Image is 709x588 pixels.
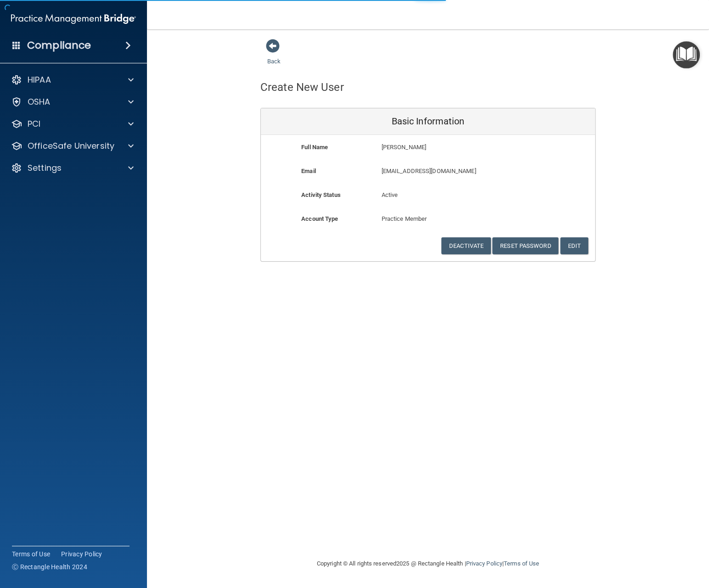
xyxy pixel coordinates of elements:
[441,237,491,254] button: Deactivate
[492,237,558,254] button: Reset Password
[11,74,134,85] a: HIPAA
[382,190,475,201] p: Active
[12,562,87,571] span: Ⓒ Rectangle Health 2024
[12,549,50,559] a: Terms of Use
[28,118,40,129] p: PCI
[504,560,539,567] a: Terms of Use
[11,140,134,151] a: OfficeSafe University
[301,168,316,174] b: Email
[27,39,91,52] h4: Compliance
[267,47,281,65] a: Back
[28,96,51,107] p: OSHA
[560,237,588,254] button: Edit
[261,108,595,135] div: Basic Information
[301,215,338,222] b: Account Type
[301,191,341,198] b: Activity Status
[466,560,502,567] a: Privacy Policy
[11,118,134,129] a: PCI
[382,166,528,177] p: [EMAIL_ADDRESS][DOMAIN_NAME]
[382,142,528,153] p: [PERSON_NAME]
[28,74,51,85] p: HIPAA
[673,41,700,68] button: Open Resource Center
[28,140,114,151] p: OfficeSafe University
[11,96,134,107] a: OSHA
[11,162,134,174] a: Settings
[61,549,102,559] a: Privacy Policy
[260,549,596,578] div: Copyright © All rights reserved 2025 @ Rectangle Health | |
[11,10,136,28] img: PMB logo
[301,144,328,151] b: Full Name
[260,81,344,93] h4: Create New User
[28,162,62,174] p: Settings
[382,213,475,224] p: Practice Member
